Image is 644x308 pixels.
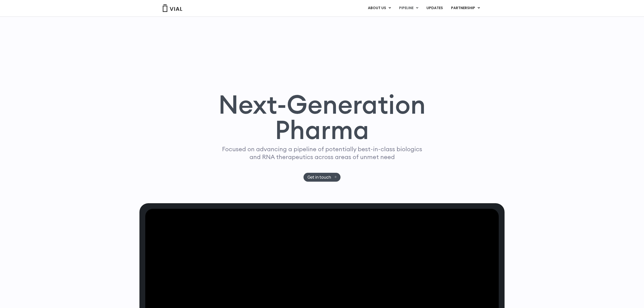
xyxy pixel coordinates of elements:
a: ABOUT USMenu Toggle [364,4,395,12]
a: UPDATES [422,4,447,12]
img: Vial Logo [162,4,183,12]
h1: Next-Generation Pharma [212,92,432,143]
p: Focused on advancing a pipeline of potentially best-in-class biologics and RNA therapeutics acros... [220,145,424,161]
a: PARTNERSHIPMenu Toggle [447,4,484,12]
a: PIPELINEMenu Toggle [395,4,422,12]
span: Get in touch [308,175,331,179]
a: Get in touch [303,173,341,182]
